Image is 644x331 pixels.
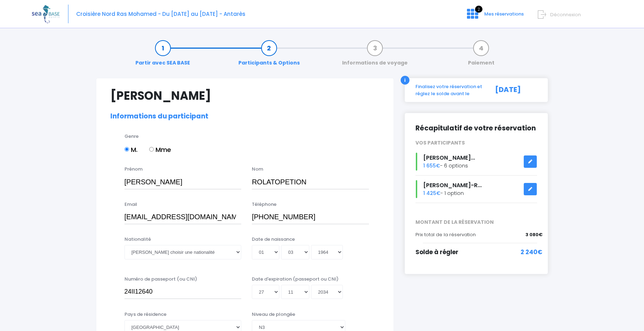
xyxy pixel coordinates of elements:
[132,44,194,67] a: Partir avec SEA BASE
[521,248,542,257] span: 2 240€
[339,44,411,67] a: Informations de voyage
[124,147,129,152] input: M.
[415,124,537,133] h2: Récapitulatif de votre réservation
[410,139,543,147] div: VOS PARTICIPANTS
[252,311,295,318] label: Niveau de plongée
[124,166,142,173] label: Prénom
[124,133,139,140] label: Genre
[149,145,171,154] label: Mme
[423,181,482,189] span: [PERSON_NAME]-R...
[525,231,542,238] span: 3 080€
[415,248,458,256] span: Solde à régler
[423,154,475,162] span: [PERSON_NAME]...
[464,44,498,67] a: Paiement
[124,236,151,243] label: Nationalité
[124,276,197,283] label: Numéro de passeport (ou CNI)
[550,11,581,18] span: Déconnexion
[110,112,379,121] h2: Informations du participant
[124,145,138,154] label: M.
[124,201,137,208] label: Email
[461,13,528,20] a: 2 Mes réservations
[475,6,482,13] span: 2
[484,11,524,17] span: Mes réservations
[252,276,339,283] label: Date d'expiration (passeport ou CNI)
[410,180,543,198] div: - 1 option
[110,89,379,103] h1: [PERSON_NAME]
[252,201,277,208] label: Téléphone
[252,236,295,243] label: Date de naissance
[423,190,441,197] span: 1 425€
[252,166,263,173] label: Nom
[410,153,543,171] div: - 6 options
[149,147,154,152] input: Mme
[423,162,440,169] span: 1 655€
[124,311,166,318] label: Pays de résidence
[76,10,245,18] span: Croisière Nord Ras Mohamed - Du [DATE] au [DATE] - Antarès
[401,76,409,85] div: i
[410,83,487,97] div: Finalisez votre réservation et réglez le solde avant le
[415,231,476,238] span: Prix total de la réservation
[410,219,543,226] span: MONTANT DE LA RÉSERVATION
[235,44,303,67] a: Participants & Options
[487,83,543,97] div: [DATE]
